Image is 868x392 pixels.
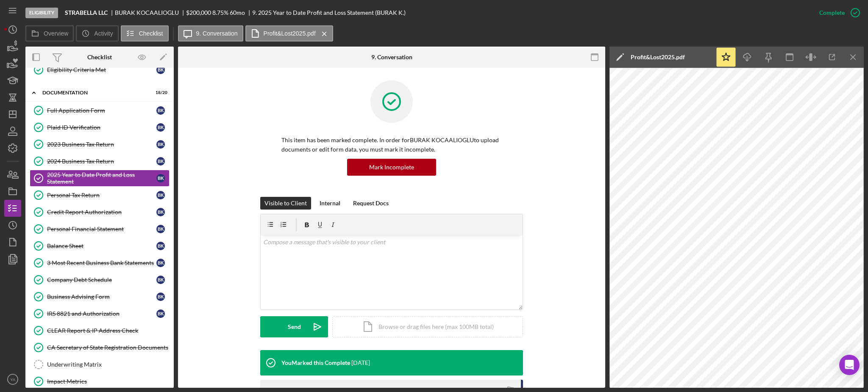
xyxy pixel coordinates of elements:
[30,61,170,78] a: Eligibility Criteria MetBK
[47,141,156,148] div: 2023 Business Tax Return
[819,4,845,21] div: Complete
[47,192,156,199] div: Personal Tax Return
[44,30,68,37] label: Overview
[156,106,165,115] div: B K
[139,30,163,37] label: Checklist
[42,90,146,95] div: Documentation
[631,54,685,61] div: Profit&Lost2025.pdf
[47,124,156,131] div: Plaid ID Verification
[30,237,170,254] a: Balance SheetBK
[320,197,340,210] div: Internal
[264,197,307,210] div: Visible to Client
[252,9,406,16] div: 9. 2025 Year to Date Profit and Loss Statement (BURAK K.)
[47,107,156,114] div: Full Application Form
[369,159,414,176] div: Mark Incomplete
[65,9,108,16] b: STRABELLA LLC
[347,159,436,176] button: Mark Incomplete
[30,339,170,356] a: CA Secretary of State Registration Documents
[260,316,328,337] button: Send
[76,25,118,41] button: Activity
[47,361,169,368] div: Underwriting Matrix
[178,25,243,41] button: 9. Conversation
[47,293,156,300] div: Business Advising Form
[156,293,165,301] div: B K
[25,8,58,18] div: Eligibility
[30,153,170,170] a: 2024 Business Tax ReturnBK
[30,204,170,221] a: Credit Report AuthorizationBK
[30,322,170,339] a: CLEAR Report & IP Address Check
[245,25,333,41] button: Profit&Lost2025.pdf
[811,4,864,21] button: Complete
[839,355,860,375] div: Open Intercom Messenger
[156,66,165,74] div: B K
[47,378,169,385] div: Impact Metrics
[30,373,170,390] a: Impact Metrics
[156,191,165,199] div: B K
[30,305,170,322] a: IRS 8821 and AuthorizationBK
[349,197,393,210] button: Request Docs
[47,259,156,266] div: 3 Most Recent Business Bank Statements
[30,288,170,305] a: Business Advising FormBK
[156,157,165,166] div: B K
[156,225,165,233] div: B K
[156,259,165,267] div: B K
[281,359,350,366] div: You Marked this Complete
[288,316,301,337] div: Send
[47,310,156,317] div: IRS 8821 and Authorization
[4,371,21,388] button: YA
[47,209,156,215] div: Credit Report Authorization
[30,102,170,119] a: Full Application FormBK
[264,30,316,37] label: Profit&Lost2025.pdf
[30,356,170,373] a: Underwriting Matrix
[10,377,16,382] text: YA
[186,9,211,16] span: $200,000
[156,208,165,216] div: B K
[281,135,502,155] p: This item has been marked complete. In order for BURAK KOCAALIOGLU to upload documents or edit fo...
[87,54,112,61] div: Checklist
[212,9,228,16] div: 8.75 %
[47,158,156,165] div: 2024 Business Tax Return
[156,276,165,284] div: B K
[25,25,74,41] button: Overview
[315,197,345,210] button: Internal
[230,9,245,16] div: 60 mo
[371,54,412,61] div: 9. Conversation
[30,254,170,271] a: 3 Most Recent Business Bank StatementsBK
[260,197,311,210] button: Visible to Client
[196,30,238,37] label: 9. Conversation
[156,174,165,182] div: B K
[30,221,170,237] a: Personal Financial StatementBK
[156,242,165,250] div: B K
[30,271,170,288] a: Company Debt ScheduleBK
[47,243,156,249] div: Balance Sheet
[30,136,170,153] a: 2023 Business Tax ReturnBK
[47,344,169,351] div: CA Secretary of State Registration Documents
[353,197,389,210] div: Request Docs
[47,226,156,232] div: Personal Financial Statement
[47,327,169,334] div: CLEAR Report & IP Address Check
[156,123,165,132] div: B K
[30,119,170,136] a: Plaid ID VerificationBK
[156,309,165,318] div: B K
[47,66,156,73] div: Eligibility Criteria Met
[152,90,167,95] div: 18 / 20
[94,30,113,37] label: Activity
[30,170,170,187] a: 2025 Year to Date Profit and Loss StatementBK
[30,187,170,204] a: Personal Tax ReturnBK
[47,171,156,185] div: 2025 Year to Date Profit and Loss Statement
[47,276,156,283] div: Company Debt Schedule
[115,9,186,16] div: BURAK KOCAALIOGLU
[351,359,370,366] time: 2025-09-09 20:08
[156,140,165,149] div: B K
[121,25,169,41] button: Checklist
